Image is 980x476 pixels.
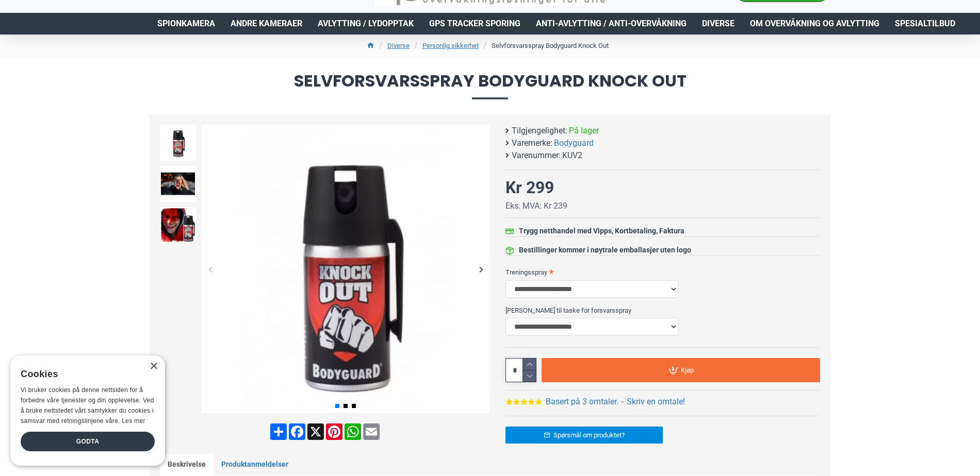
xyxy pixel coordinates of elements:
[512,149,561,162] b: Varenummer:
[21,432,155,451] div: Godta
[231,18,302,30] span: Andre kameraer
[387,41,410,51] a: Diverse
[422,41,479,51] a: Personlig sikkerhet
[622,397,624,406] b: -
[429,18,520,30] span: GPS Tracker Sporing
[288,423,306,440] a: Facebook
[505,175,554,200] div: Kr 299
[150,73,830,99] span: Selvforsvarsspray Bodyguard Knock Out
[681,367,694,373] span: Kjøp
[627,396,685,408] a: Skriv en omtale!
[160,125,196,161] img: Forsvarsspray - Lovlig Pepperspray - SpyGadgets.no
[505,302,820,318] label: [PERSON_NAME] til taske for forsvarsspray
[122,417,145,424] a: Les mer, opens a new window
[201,125,490,413] img: Forsvarsspray - Lovlig Pepperspray - SpyGadgets.no
[325,423,344,440] a: Pinterest
[344,404,348,408] span: Go to slide 2
[887,13,963,35] a: Spesialtilbud
[694,13,742,35] a: Diverse
[505,427,663,444] a: Spørsmål om produktet?
[472,260,490,278] div: Next slide
[157,18,215,30] span: Spionkamera
[562,149,582,162] span: KUV2
[702,18,734,30] span: Diverse
[223,13,310,35] a: Andre kameraer
[269,423,288,440] a: Share
[536,18,687,30] span: Anti-avlytting / Anti-overvåkning
[318,18,414,30] span: Avlytting / Lydopptak
[505,264,820,280] label: Treningsspray
[214,454,296,475] a: Produktanmeldelser
[160,166,196,202] img: Forsvarsspray - Lovlig Pepperspray - SpyGadgets.no
[362,423,381,440] a: Email
[201,260,219,278] div: Previous slide
[21,386,154,424] span: Vi bruker cookies på denne nettsiden for å forbedre våre tjenester og din opplevelse. Ved å bruke...
[150,363,157,370] div: Close
[512,137,552,149] b: Varemerke:
[21,363,148,385] div: Cookies
[512,125,567,137] b: Tilgjengelighet:
[306,423,325,440] a: X
[554,137,594,149] a: Bodyguard
[519,226,684,236] div: Trygg netthandel med Vipps, Kortbetaling, Faktura
[742,13,887,35] a: Om overvåkning og avlytting
[750,18,879,30] span: Om overvåkning og avlytting
[335,404,339,408] span: Go to slide 1
[895,18,955,30] span: Spesialtilbud
[160,454,214,475] a: Beskrivelse
[421,13,528,35] a: GPS Tracker Sporing
[352,404,356,408] span: Go to slide 3
[519,245,691,256] div: Bestillinger kommer i nøytrale emballasjer uten logo
[160,207,196,243] img: Forsvarsspray - Lovlig Pepperspray - SpyGadgets.no
[528,13,694,35] a: Anti-avlytting / Anti-overvåkning
[344,423,362,440] a: WhatsApp
[569,125,599,137] span: På lager
[150,13,223,35] a: Spionkamera
[310,13,421,35] a: Avlytting / Lydopptak
[546,396,618,408] a: Basert på 3 omtaler.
